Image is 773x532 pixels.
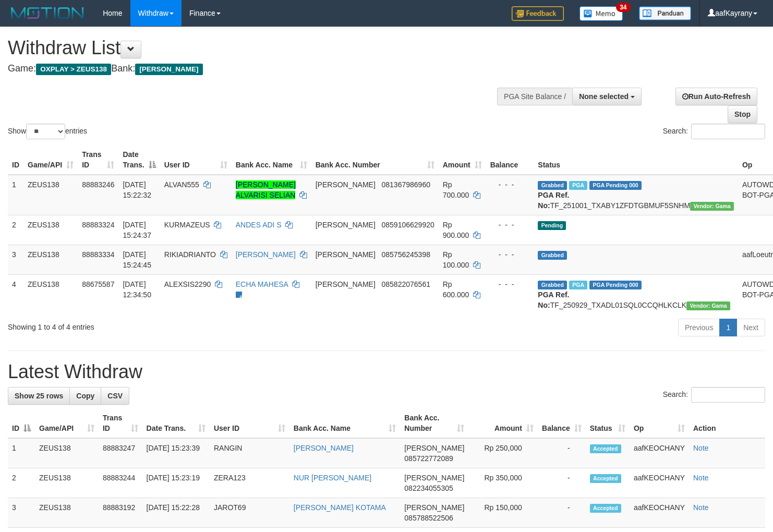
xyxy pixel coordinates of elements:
td: ZEUS138 [23,274,78,315]
th: Bank Acc. Number: activate to sort column ascending [400,408,468,438]
td: Rp 350,000 [468,468,537,498]
td: ZEUS138 [23,215,78,245]
label: Search: [663,124,765,139]
span: 88883324 [82,221,114,229]
label: Search: [663,387,765,403]
label: Show entries [8,124,87,139]
td: aafKEOCHANY [630,468,689,498]
a: [PERSON_NAME] ALVARISI SELIAN [236,180,296,199]
td: 88883247 [99,438,142,468]
span: Copy 085756245398 to clipboard [382,250,430,259]
span: CSV [107,392,123,400]
a: NUR [PERSON_NAME] [294,474,371,482]
a: 1 [719,319,737,336]
span: Grabbed [538,251,567,260]
span: [DATE] 15:24:37 [123,221,151,239]
span: Rp 600.000 [443,280,469,299]
span: Accepted [590,474,621,483]
span: Rp 700.000 [443,180,469,199]
a: Next [736,319,765,336]
span: OXPLAY > ZEUS138 [36,64,111,75]
th: Date Trans.: activate to sort column descending [118,145,160,175]
span: [PERSON_NAME] [135,64,202,75]
a: CSV [101,387,129,405]
a: Previous [678,319,720,336]
th: Bank Acc. Name: activate to sort column ascending [289,408,401,438]
span: Copy 085722772089 to clipboard [404,454,453,463]
span: RIKIADRIANTO [164,250,216,259]
span: Copy 081367986960 to clipboard [382,180,430,189]
img: MOTION_logo.png [8,5,87,21]
td: 88883192 [99,498,142,528]
a: ANDES ADI S [236,221,282,229]
span: [PERSON_NAME] [404,503,464,512]
td: 2 [8,468,35,498]
td: Rp 150,000 [468,498,537,528]
img: Button%20Memo.svg [579,6,623,21]
span: Show 25 rows [15,392,63,400]
span: 88675587 [82,280,114,288]
td: [DATE] 15:23:39 [142,438,210,468]
td: [DATE] 15:22:28 [142,498,210,528]
a: Note [693,444,709,452]
span: [PERSON_NAME] [316,280,376,288]
td: 2 [8,215,23,245]
td: aafKEOCHANY [630,438,689,468]
a: [PERSON_NAME] KOTAMA [294,503,386,512]
div: - - - [490,220,530,230]
a: [PERSON_NAME] [236,250,296,259]
td: JAROT69 [210,498,289,528]
a: Show 25 rows [8,387,70,405]
td: ZEUS138 [35,468,99,498]
b: PGA Ref. No: [538,191,569,210]
select: Showentries [26,124,65,139]
td: TF_251001_TXABY1ZFDTGBMUF5SNHM [534,175,738,215]
img: panduan.png [639,6,691,20]
img: Feedback.jpg [512,6,564,21]
th: Trans ID: activate to sort column ascending [99,408,142,438]
div: PGA Site Balance / [497,88,572,105]
a: Stop [728,105,757,123]
th: Status [534,145,738,175]
td: ZEUS138 [35,498,99,528]
td: - [538,468,586,498]
span: Copy 0859106629920 to clipboard [382,221,434,229]
div: - - - [490,249,530,260]
span: Copy 082234055305 to clipboard [404,484,453,492]
span: Accepted [590,504,621,513]
span: Grabbed [538,281,567,289]
td: - [538,438,586,468]
th: Amount: activate to sort column ascending [468,408,537,438]
span: PGA Pending [589,181,642,190]
th: Game/API: activate to sort column ascending [35,408,99,438]
td: 3 [8,245,23,274]
h1: Withdraw List [8,38,505,58]
td: aafKEOCHANY [630,498,689,528]
td: TF_250929_TXADL01SQL0CCQHLKCLK [534,274,738,315]
span: [DATE] 12:34:50 [123,280,151,299]
td: Rp 250,000 [468,438,537,468]
span: Marked by aafpengsreynich [569,281,587,289]
td: 1 [8,175,23,215]
span: Copy 085822076561 to clipboard [382,280,430,288]
td: 88883244 [99,468,142,498]
span: Marked by aafanarl [569,181,587,190]
span: [PERSON_NAME] [404,474,464,482]
div: - - - [490,179,530,190]
th: Status: activate to sort column ascending [586,408,630,438]
td: 3 [8,498,35,528]
input: Search: [691,387,765,403]
th: User ID: activate to sort column ascending [160,145,232,175]
button: None selected [572,88,642,105]
span: Vendor URL: https://trx31.1velocity.biz [690,202,734,211]
th: User ID: activate to sort column ascending [210,408,289,438]
a: [PERSON_NAME] [294,444,354,452]
span: KURMAZEUS [164,221,210,229]
th: Action [689,408,765,438]
span: [PERSON_NAME] [316,180,376,189]
span: Rp 900.000 [443,221,469,239]
span: [PERSON_NAME] [316,221,376,229]
span: 88883334 [82,250,114,259]
input: Search: [691,124,765,139]
span: Rp 100.000 [443,250,469,269]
